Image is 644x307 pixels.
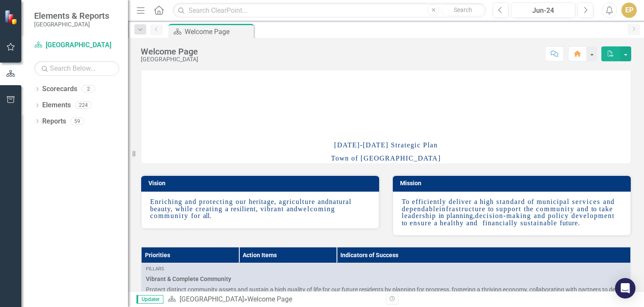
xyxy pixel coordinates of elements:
[572,198,600,205] span: services
[75,102,92,109] div: 224
[225,205,228,212] span: a
[34,40,119,50] a: [GEOGRAPHIC_DATA]
[150,205,173,212] span: beauty,
[577,205,589,212] span: and
[168,295,380,304] div: »
[231,205,258,212] span: resilient,
[402,205,439,212] span: dependable
[34,61,119,76] input: Search Below...
[148,180,375,186] h3: Vision
[447,212,475,219] span: planning,
[514,6,572,16] div: Jun-24
[199,198,233,205] span: protecting
[42,84,77,94] a: Scorecards
[615,278,635,298] div: Open Intercom Messenger
[480,198,494,205] span: high
[185,26,252,37] div: Welcome Page
[548,212,569,219] span: policy
[524,205,534,212] span: the
[298,205,335,212] span: welcoming
[474,198,477,205] span: a
[537,198,569,205] span: municipal
[441,4,484,16] button: Search
[180,295,244,303] a: [GEOGRAPHIC_DATA]
[599,205,613,212] span: take
[146,266,626,273] div: Pillars
[146,275,626,283] span: Vibrant & Complete Community
[400,180,627,186] h3: Mission
[402,212,436,219] span: leadership
[287,205,298,212] span: and
[591,205,596,212] span: to
[402,198,409,205] span: To
[249,198,276,205] span: heritage,
[434,219,437,227] span: a
[528,198,534,205] span: of
[173,3,486,18] input: Search ClearPoint...
[488,205,493,212] span: to
[191,212,200,219] span: for
[141,47,198,56] div: Welcome Page
[475,212,506,219] span: decision-
[440,219,464,227] span: healthy
[467,219,478,227] span: and
[141,56,198,63] div: [GEOGRAPHIC_DATA]
[439,205,486,212] span: infrastructure
[70,118,84,125] div: 59
[260,205,284,212] span: vibrant
[185,198,197,205] span: and
[603,198,615,205] span: and
[410,219,432,227] span: ensure
[150,198,183,205] span: Enriching
[279,198,315,205] span: agriculture
[136,295,163,304] span: Updater
[412,198,446,205] span: efficiently
[195,205,223,212] span: creating
[511,3,575,18] button: Jun-24
[454,6,472,13] span: Search
[534,212,545,219] span: and
[34,11,109,21] span: Elements & Reports
[318,198,329,205] span: and
[329,198,351,205] span: natural
[4,10,19,25] img: ClearPoint Strategy
[496,198,525,205] span: standard
[247,295,292,303] div: Welcome Page
[621,3,637,18] button: EP
[536,205,574,212] span: community
[81,86,95,93] div: 2
[571,212,615,219] span: development
[175,205,193,212] span: while
[42,117,66,126] a: Reports
[236,198,247,205] span: our
[520,219,557,227] span: sustainable
[34,21,109,28] small: [GEOGRAPHIC_DATA]
[402,219,407,227] span: to
[334,141,438,149] span: [DATE]-[DATE] Strategic Plan
[483,219,518,227] span: financially
[150,212,189,219] span: community
[506,212,531,219] span: making
[42,100,71,110] a: Elements
[203,212,211,219] span: all.
[331,155,441,162] span: Town of [GEOGRAPHIC_DATA]
[560,219,580,227] span: future.
[146,285,626,302] p: Protect distinct community assets and sustain a high quality of life for our future residents by ...
[438,212,444,219] span: in
[449,198,472,205] span: deliver
[496,205,521,212] span: support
